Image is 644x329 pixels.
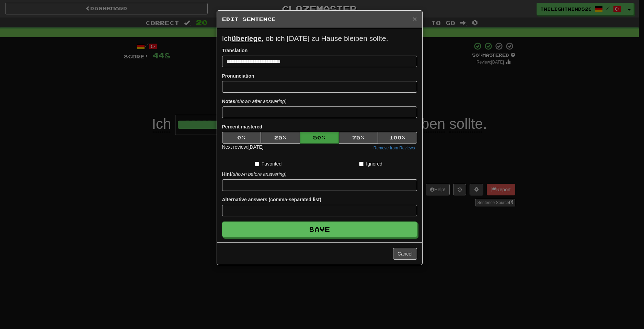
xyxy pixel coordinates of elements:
[222,222,417,237] button: Save
[222,98,287,105] label: Notes
[232,34,262,42] u: überlege
[222,132,261,144] button: 0%
[222,132,417,144] div: Percent mastered
[413,15,417,23] span: ×
[222,16,417,23] h5: Edit Sentence
[359,162,364,166] input: Ignored
[222,47,248,54] label: Translation
[222,72,254,79] label: Pronunciation
[371,144,417,152] button: Remove from Reviews
[300,132,339,144] button: 50%
[393,248,417,260] button: Cancel
[339,132,378,144] button: 75%
[231,171,287,177] em: (shown before answering)
[222,196,321,203] label: Alternative answers (comma-separated list)
[222,144,264,152] div: Next review: [DATE]
[222,123,263,130] label: Percent mastered
[255,162,259,166] input: Favorited
[222,171,287,178] label: Hint
[378,132,417,144] button: 100%
[359,160,382,167] label: Ignored
[235,99,286,104] em: (shown after answering)
[413,15,417,22] button: Close
[255,160,281,167] label: Favorited
[222,33,417,44] p: Ich , ob ich [DATE] zu Hause bleiben sollte.
[261,132,300,144] button: 25%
